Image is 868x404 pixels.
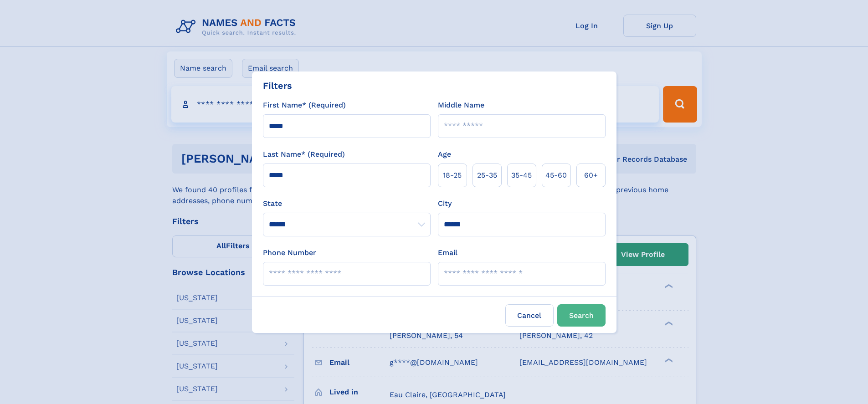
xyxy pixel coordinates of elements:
[263,100,346,111] label: First Name* (Required)
[438,100,484,111] label: Middle Name
[505,304,554,327] label: Cancel
[545,170,567,181] span: 45‑60
[477,170,497,181] span: 25‑35
[443,170,462,181] span: 18‑25
[584,170,598,181] span: 60+
[263,79,292,92] div: Filters
[511,170,532,181] span: 35‑45
[438,247,457,258] label: Email
[263,198,431,209] label: State
[263,247,316,258] label: Phone Number
[557,304,606,327] button: Search
[438,149,451,160] label: Age
[263,149,345,160] label: Last Name* (Required)
[438,198,452,209] label: City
